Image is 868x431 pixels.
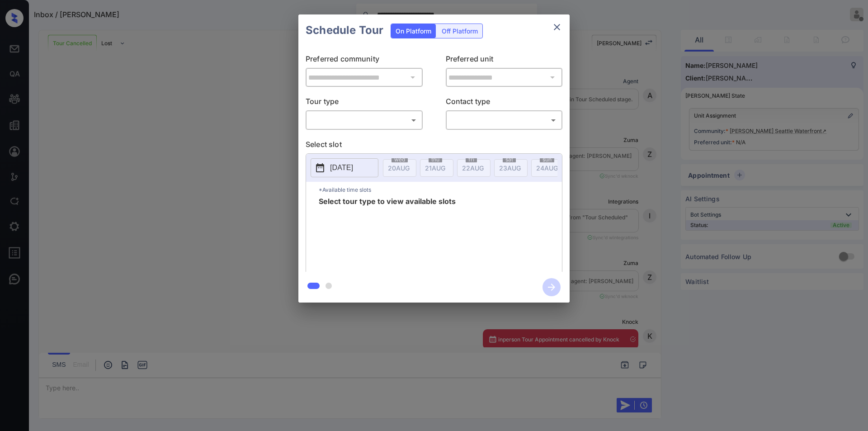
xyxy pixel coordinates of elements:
p: Select slot [306,139,562,153]
h2: Schedule Tour [298,14,391,46]
button: [DATE] [311,158,378,177]
p: Contact type [446,96,563,110]
p: Preferred community [306,53,423,68]
p: *Available time slots [319,182,562,198]
span: Select tour type to view available slots [319,198,456,270]
p: Tour type [306,96,423,110]
p: [DATE] [330,162,353,173]
p: Preferred unit [446,53,563,68]
button: close [548,18,566,36]
div: Off Platform [437,24,482,38]
div: On Platform [391,24,436,38]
